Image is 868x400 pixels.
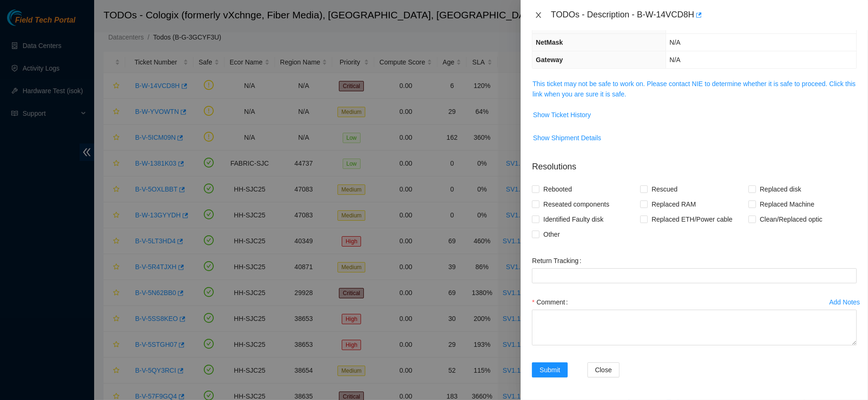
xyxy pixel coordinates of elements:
span: NetMask [536,39,563,46]
span: Replaced RAM [648,197,699,212]
button: Show Ticket History [532,107,591,122]
span: Clean/Replaced optic [756,212,826,227]
span: Rebooted [539,182,576,197]
button: Show Shipment Details [532,130,602,145]
span: Replaced disk [756,182,805,197]
span: Submit [539,365,560,375]
span: Show Ticket History [533,110,591,120]
span: N/A [669,56,680,64]
span: N/A [669,39,680,46]
label: Return Tracking [532,253,585,268]
span: Gateway [536,56,563,64]
span: Close [595,365,612,375]
span: close [535,11,542,19]
span: Replaced Machine [756,197,818,212]
label: Comment [532,295,571,310]
button: Submit [532,362,568,377]
button: Close [587,362,619,377]
span: Rescued [648,182,681,197]
span: Replaced ETH/Power cable [648,212,736,227]
span: Other [539,227,563,242]
span: Identified Faulty disk [539,212,607,227]
a: This ticket may not be safe to work on. Please contact NIE to determine whether it is safe to pro... [532,80,855,98]
button: Close [532,11,545,20]
p: Resolutions [532,153,857,173]
button: Add Notes [829,295,860,310]
div: TODOs - Description - B-W-14VCD8H [551,8,857,23]
textarea: Comment [532,310,857,345]
span: Reseated components [539,197,613,212]
span: Show Shipment Details [533,133,601,143]
div: Add Notes [829,299,860,305]
input: Return Tracking [532,268,857,283]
